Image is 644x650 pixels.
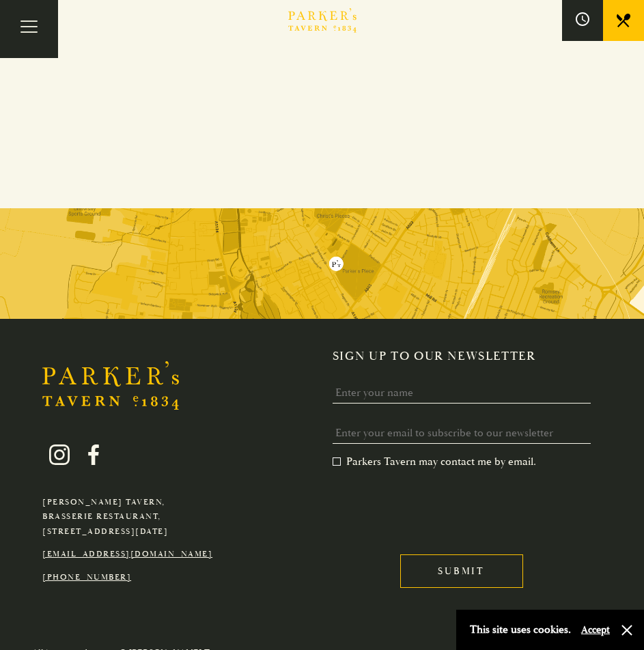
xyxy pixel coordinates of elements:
[400,554,523,588] input: Submit
[470,620,571,640] p: This site uses cookies.
[581,623,610,636] button: Accept
[333,479,540,533] iframe: reCAPTCHA
[42,549,212,559] a: [EMAIL_ADDRESS][DOMAIN_NAME]
[333,455,536,468] label: Parkers Tavern may contact me by email.
[333,382,591,404] input: Enter your name
[42,572,131,582] a: [PHONE_NUMBER]
[620,623,634,637] button: Close and accept
[333,423,591,444] input: Enter your email to subscribe to our newsletter
[42,495,212,539] p: [PERSON_NAME] Tavern, Brasserie Restaurant, [STREET_ADDRESS][DATE]
[333,349,602,364] h2: Sign up to our newsletter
